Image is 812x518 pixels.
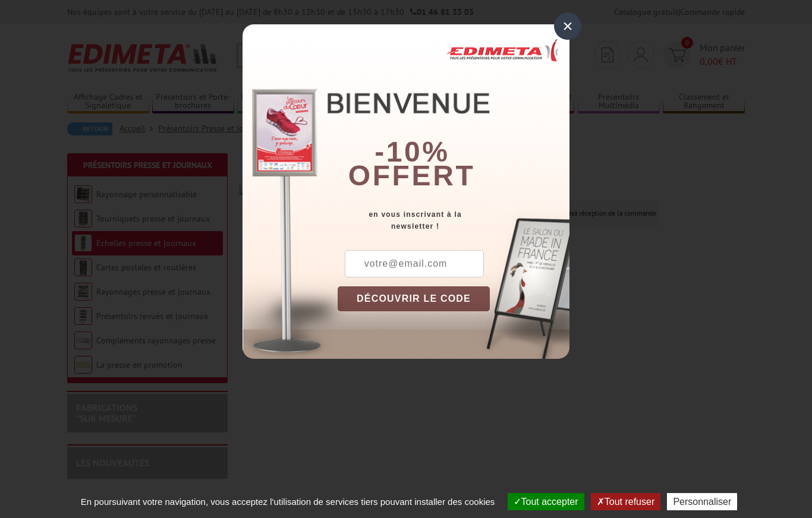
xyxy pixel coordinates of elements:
[75,497,501,507] span: En poursuivant votre navigation, vous acceptez l'utilisation de services tiers pouvant installer ...
[554,12,581,40] div: ×
[345,250,484,277] input: votre@email.com
[374,136,449,168] b: -10%
[348,160,476,191] font: offert
[591,493,660,510] button: Tout refuser
[338,286,490,311] button: DÉCOUVRIR LE CODE
[667,493,737,510] button: Personnaliser (fenêtre modale)
[508,493,584,510] button: Tout accepter
[338,209,569,232] div: en vous inscrivant à la newsletter !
